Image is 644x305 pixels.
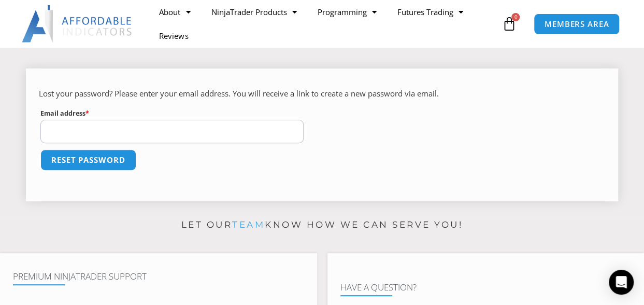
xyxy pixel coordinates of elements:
div: Open Intercom Messenger [609,270,634,295]
h4: Have A Question? [340,282,632,293]
h4: Premium NinjaTrader Support [13,271,304,282]
span: 0 [511,13,520,21]
p: Lost your password? Please enter your email address. You will receive a link to create a new pass... [39,87,605,101]
span: MEMBERS AREA [545,20,609,28]
a: Reviews [149,24,198,48]
img: LogoAI | Affordable Indicators – NinjaTrader [22,5,133,43]
label: Email address [40,107,304,120]
a: MEMBERS AREA [534,13,620,35]
a: team [232,219,265,230]
button: Reset password [40,149,136,171]
a: 0 [486,9,532,39]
